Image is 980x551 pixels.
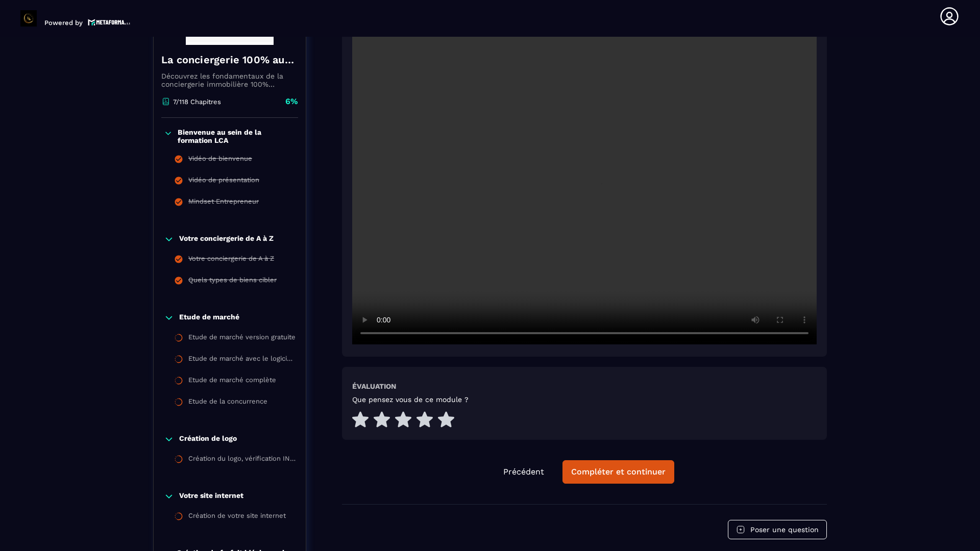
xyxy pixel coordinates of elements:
[173,98,221,106] p: 7/118 Chapitres
[352,395,469,404] h5: Que pensez vous de ce module ?
[728,520,827,539] button: Poser une question
[188,397,267,409] div: Etude de la concurrence
[188,176,259,187] div: Vidéo de présentation
[188,376,276,387] div: Etude de marché complète
[188,276,277,287] div: Quels types de biens cibler
[188,512,286,523] div: Création de votre site internet
[562,460,674,484] button: Compléter et continuer
[179,434,237,444] p: Création de logo
[161,72,298,88] p: Découvrez les fondamentaux de la conciergerie immobilière 100% automatisée. Cette formation est c...
[161,53,298,67] h4: La conciergerie 100% automatisée
[179,491,243,502] p: Votre site internet
[188,155,252,166] div: Vidéo de bienvenue
[188,255,274,266] div: Votre conciergerie de A à Z
[20,10,37,27] img: logo-branding
[188,197,259,209] div: Mindset Entrepreneur
[88,18,131,27] img: logo
[179,313,239,323] p: Etude de marché
[188,333,296,344] div: Etude de marché version gratuite
[188,355,296,366] div: Etude de marché avec le logiciel Airdna version payante
[178,128,296,144] p: Bienvenue au sein de la formation LCA
[352,382,396,390] h6: Évaluation
[188,455,296,466] div: Création du logo, vérification INPI
[571,467,666,477] div: Compléter et continuer
[495,461,552,483] button: Précédent
[285,96,298,107] p: 6%
[44,19,83,27] p: Powered by
[179,234,274,244] p: Votre conciergerie de A à Z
